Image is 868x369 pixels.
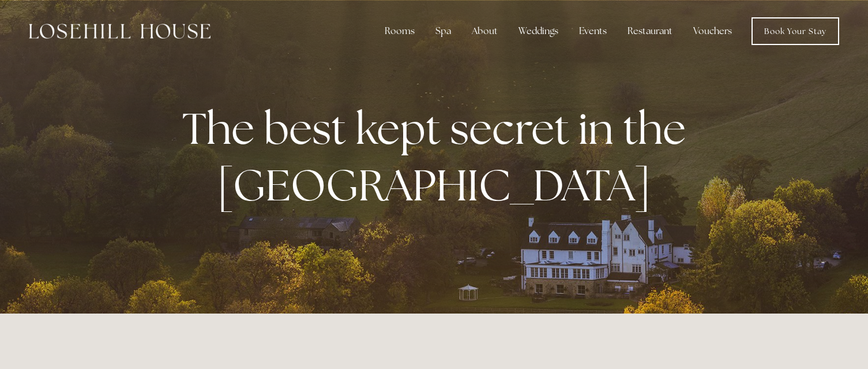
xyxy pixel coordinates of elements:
div: Spa [426,20,460,43]
img: Losehill House [29,24,211,39]
div: Weddings [509,20,568,43]
a: Book Your Stay [751,17,839,45]
strong: The best kept secret in the [GEOGRAPHIC_DATA] [182,100,695,213]
div: About [463,20,507,43]
a: Vouchers [684,20,741,43]
div: Rooms [375,20,424,43]
div: Restaurant [618,20,682,43]
div: Events [570,20,616,43]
